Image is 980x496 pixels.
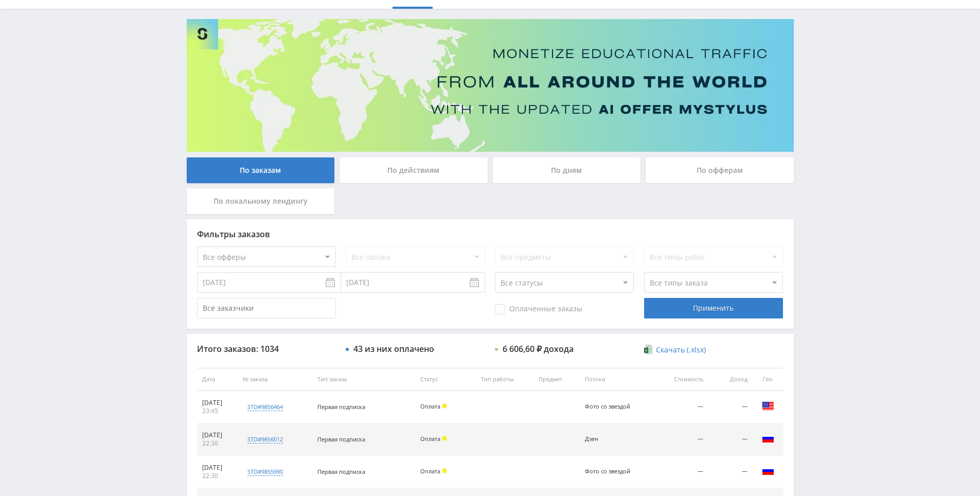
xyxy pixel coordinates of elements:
[644,298,783,318] div: Применить
[762,465,774,477] img: rus.png
[187,157,335,183] div: По заказам
[197,344,336,353] div: Итого заказов: 1034
[442,436,447,441] span: Холд
[187,19,794,152] img: Banner
[655,368,708,391] th: Стоимость
[708,368,752,391] th: Доход
[762,400,774,412] img: usa.png
[585,436,631,442] div: Дзен
[202,472,233,480] div: 22:30
[247,435,283,444] div: std#9856012
[493,157,641,183] div: По дням
[202,439,233,448] div: 22:30
[644,345,706,355] a: Скачать (.xlsx)
[655,456,708,488] td: —
[202,431,233,439] div: [DATE]
[317,435,365,443] span: Первая подписка
[580,368,655,391] th: Потоки
[197,298,336,318] input: Все заказчики
[202,464,233,472] div: [DATE]
[197,229,783,239] div: Фильтры заказов
[187,188,335,214] div: По локальному лендингу
[708,456,752,488] td: —
[708,423,752,456] td: —
[415,368,476,391] th: Статус
[238,368,312,391] th: № заказа
[655,391,708,423] td: —
[656,346,706,354] span: Скачать (.xlsx)
[762,432,774,445] img: rus.png
[202,407,233,415] div: 23:45
[197,368,238,391] th: Дата
[247,403,283,411] div: std#9856464
[247,468,283,476] div: std#9855990
[476,368,533,391] th: Тип работы
[533,368,579,391] th: Предмет
[340,157,488,183] div: По действиям
[420,435,440,442] span: Оплата
[353,344,434,353] div: 43 из них оплачено
[585,403,631,410] div: Фото со звездой
[317,468,365,475] span: Первая подписка
[202,399,233,407] div: [DATE]
[708,391,752,423] td: —
[495,304,582,314] span: Оплаченные заказы
[420,467,440,475] span: Оплата
[420,402,440,410] span: Оплата
[646,157,794,183] div: По офферам
[442,468,447,473] span: Холд
[317,403,365,411] span: Первая подписка
[585,468,631,475] div: Фото со звездой
[442,403,447,409] span: Холд
[503,344,574,353] div: 6 606,60 ₽ дохода
[312,368,415,391] th: Тип заказа
[753,368,783,391] th: Гео
[644,344,653,355] img: xlsx
[655,423,708,456] td: —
